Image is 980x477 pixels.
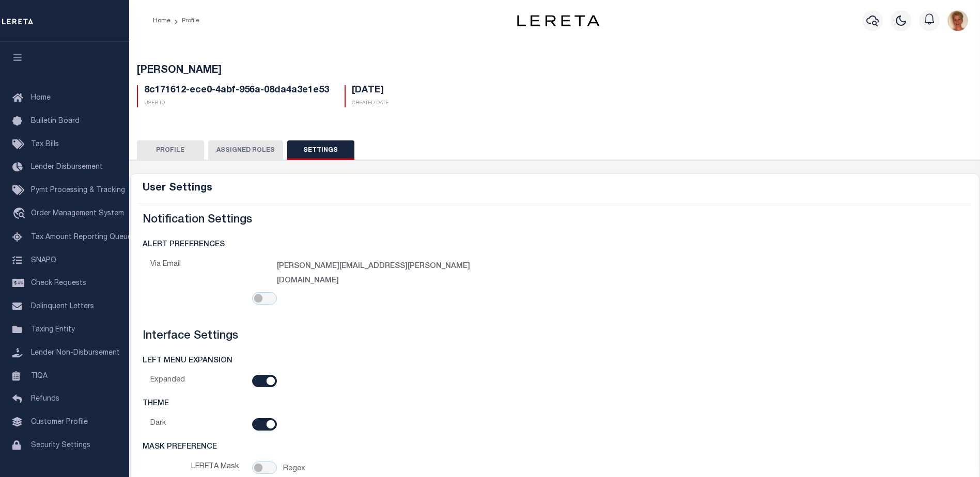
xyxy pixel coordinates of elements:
[31,395,59,403] span: Refunds
[31,210,124,217] span: Order Management System
[31,280,86,287] span: Check Requests
[31,372,48,379] span: TIQA
[150,462,239,473] div: LERETA Mask
[143,400,169,407] h6: THEME
[137,140,204,160] button: Profile
[144,100,329,107] p: User Id
[150,259,239,271] div: Via Email
[31,257,56,264] span: SNAPQ
[150,418,239,430] div: Dark
[287,140,354,160] button: Settings
[352,85,388,97] h5: [DATE]
[143,241,225,248] h6: ALERT PREFERENCES
[143,357,232,364] h6: LEFT MENU EXPANSION
[31,164,103,171] span: Lender Disbursement
[31,118,80,125] span: Bulletin Board
[31,141,59,148] span: Tax Bills
[31,419,88,426] span: Customer Profile
[143,183,212,194] h4: User Settings
[31,349,120,357] span: Lender Non-Disbursement
[144,85,329,97] h5: 8c171612-ece0-4abf-956a-08da4a3e1e53
[12,208,29,221] i: travel_explore
[352,100,388,107] p: Created Date
[143,330,238,342] h4: Interface Settings
[170,16,199,25] li: Profile
[150,375,239,386] div: Expanded
[143,214,252,226] h4: Notification Settings
[517,15,600,26] img: logo-dark.svg
[137,66,222,76] span: [PERSON_NAME]
[31,234,132,241] span: Tax Amount Reporting Queue
[31,442,90,449] span: Security Settings
[143,443,217,451] h6: MASK PREFERENCE
[31,326,75,333] span: Taxing Entity
[277,462,551,476] div: Regex
[208,140,283,160] button: Assigned Roles
[31,94,51,102] span: Home
[31,303,94,310] span: Delinquent Letters
[31,187,125,194] span: Pymt Processing & Tracking
[277,259,516,288] label: [PERSON_NAME][EMAIL_ADDRESS][PERSON_NAME][DOMAIN_NAME]
[153,18,170,24] a: Home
